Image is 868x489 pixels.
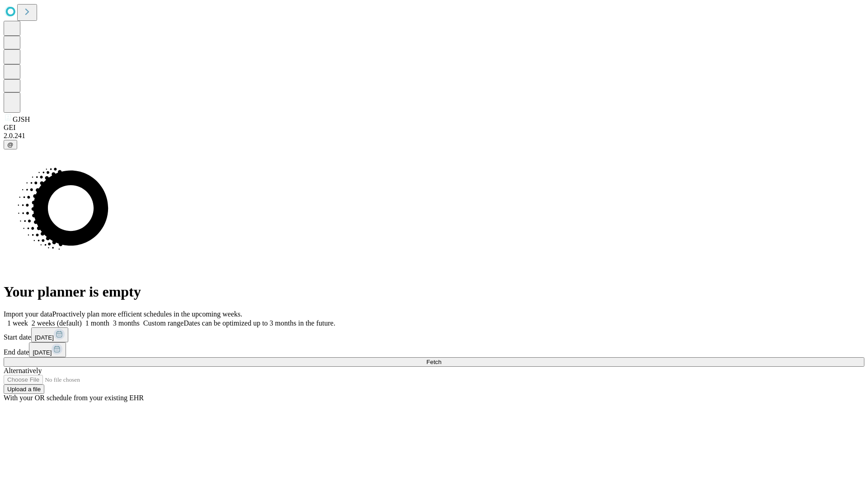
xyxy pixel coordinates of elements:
span: [DATE] [33,349,52,356]
span: Fetch [426,359,441,365]
h1: Your planner is empty [4,283,864,300]
span: 1 week [7,319,28,327]
span: Import your data [4,310,52,318]
span: 3 months [113,319,140,327]
span: With your OR schedule from your existing EHR [4,394,144,402]
button: @ [4,140,17,149]
div: End date [4,342,864,357]
span: 1 month [85,319,109,327]
button: Upload a file [4,384,44,394]
div: GEI [4,124,864,132]
span: Custom range [143,319,184,327]
button: [DATE] [31,327,68,342]
div: Start date [4,327,864,342]
button: Fetch [4,357,864,367]
span: 2 weeks (default) [32,319,82,327]
span: Dates can be optimized up to 3 months in the future. [184,319,335,327]
span: Proactively plan more efficient schedules in the upcoming weeks. [52,310,242,318]
span: GJSH [13,115,30,123]
span: @ [7,141,14,148]
div: 2.0.241 [4,132,864,140]
button: [DATE] [29,342,66,357]
span: Alternatively [4,367,42,374]
span: [DATE] [35,334,54,341]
